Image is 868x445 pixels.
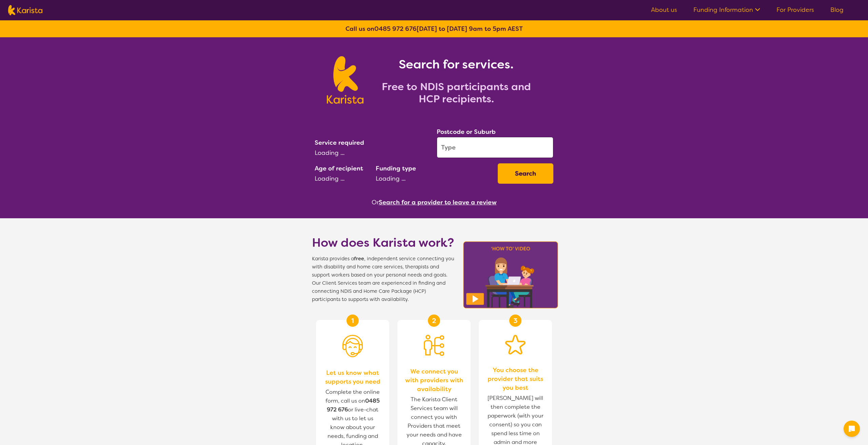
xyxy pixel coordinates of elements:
span: Karista provides a , independent service connecting you with disability and home care services, t... [312,255,454,304]
h2: Free to NDIS participants and HCP recipients. [372,81,541,105]
a: 0485 972 676 [374,25,417,33]
div: 3 [509,315,521,327]
input: Type [437,137,553,158]
span: We connect you with providers with availability [404,367,464,393]
h1: How does Karista work? [312,235,454,251]
b: Call us on [DATE] to [DATE] 9am to 5pm AEST [346,25,523,33]
span: Let us know what supports you need [323,368,382,386]
label: Service required [315,139,364,147]
label: Postcode or Suburb [437,128,496,136]
label: Age of recipient [315,164,363,173]
a: Blog [830,6,844,14]
a: For Providers [776,6,814,14]
a: About us [651,6,677,14]
img: Star icon [505,335,526,355]
button: Search [498,163,553,184]
label: Funding type [376,164,416,173]
h1: Search for services. [372,56,541,73]
img: Karista logo [8,5,42,15]
img: Person with headset icon [342,335,363,357]
div: 1 [347,315,359,327]
span: You choose the provider that suits you best [486,366,545,392]
div: Loading ... [376,174,492,184]
span: Or [372,197,379,207]
img: Karista logo [327,56,363,104]
img: Person being matched to services icon [424,335,444,356]
button: Search for a provider to leave a review [379,197,497,207]
a: Funding Information [693,6,760,14]
div: Loading ... [315,174,370,184]
img: Karista video [461,239,560,310]
b: free [354,256,364,262]
div: Loading ... [315,148,431,158]
div: 2 [428,315,440,327]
